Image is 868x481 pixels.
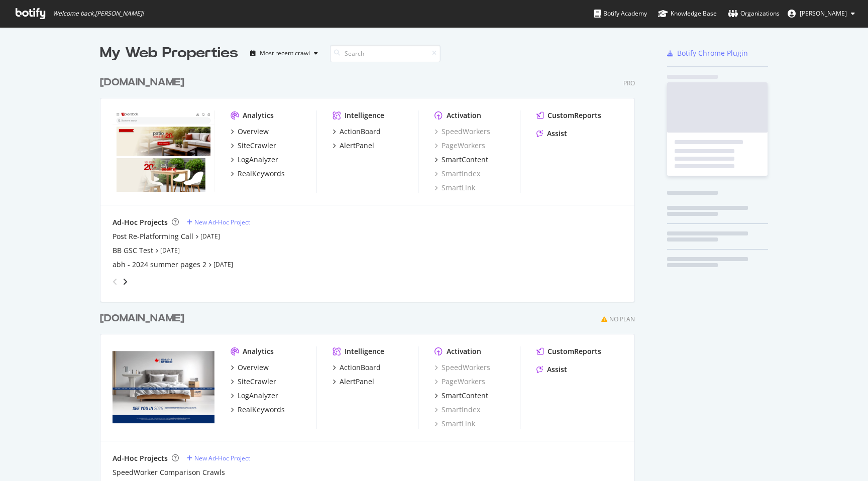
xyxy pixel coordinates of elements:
a: RealKeywords [231,405,285,415]
input: Search [330,45,441,62]
a: Post Re-Platforming Call [113,231,193,242]
a: BB GSC Test [113,246,153,256]
div: Organizations [728,9,780,19]
span: Welcome back, [PERSON_NAME] ! [53,10,144,18]
a: SmartLink [435,419,475,429]
div: Most recent crawl [260,50,310,56]
div: Assist [547,129,567,139]
img: overstock.ca [113,346,214,428]
div: RealKeywords [238,405,285,415]
div: Overview [238,127,269,137]
div: AlertPanel [340,377,374,387]
a: Overview [231,127,269,137]
div: My Web Properties [100,43,238,63]
a: PageWorkers [435,141,485,151]
a: LogAnalyzer [231,155,278,165]
div: AlertPanel [340,141,374,151]
a: CustomReports [536,346,601,356]
a: SpeedWorkers [435,363,490,373]
a: SmartLink [435,183,475,193]
a: CustomReports [536,110,601,121]
div: Analytics [243,346,274,356]
div: New Ad-Hoc Project [194,454,250,462]
a: Overview [231,363,269,373]
div: CustomReports [548,346,601,356]
a: Botify Chrome Plugin [667,48,748,58]
div: Intelligence [345,110,384,121]
div: Ad-Hoc Projects [113,217,168,227]
span: James McMahon [800,9,847,18]
div: RealKeywords [238,169,285,179]
button: [PERSON_NAME] [780,6,863,22]
div: Assist [547,365,567,375]
a: SpeedWorker Comparison Crawls [113,467,225,477]
a: SiteCrawler [231,141,276,151]
div: SiteCrawler [238,377,276,387]
div: angle-left [108,274,122,290]
div: Pro [623,79,635,87]
a: [DOMAIN_NAME] [100,75,188,90]
a: SiteCrawler [231,377,276,387]
img: overstocksecondary.com [113,110,214,192]
div: New Ad-Hoc Project [194,218,250,226]
a: AlertPanel [333,141,374,151]
a: SpeedWorkers [435,127,490,137]
div: [DOMAIN_NAME] [100,311,184,326]
div: Botify Academy [594,9,647,19]
div: Intelligence [345,346,384,356]
div: SmartContent [442,155,488,165]
a: ActionBoard [333,363,381,373]
div: ActionBoard [340,127,381,137]
a: [DOMAIN_NAME] [100,311,188,326]
a: SmartIndex [435,169,480,179]
div: SiteCrawler [238,141,276,151]
a: SmartContent [435,391,488,401]
div: Activation [447,346,481,356]
div: ActionBoard [340,363,381,373]
div: angle-right [122,277,129,287]
button: Most recent crawl [246,45,322,61]
div: LogAnalyzer [238,391,278,401]
a: [DATE] [200,232,220,240]
div: CustomReports [548,110,601,121]
div: Ad-Hoc Projects [113,453,168,463]
a: AlertPanel [333,377,374,387]
a: abh - 2024 summer pages 2 [113,260,206,270]
div: Botify Chrome Plugin [677,48,748,58]
div: Overview [238,363,269,373]
a: SmartContent [435,155,488,165]
a: LogAnalyzer [231,391,278,401]
div: Analytics [243,110,274,121]
div: SmartContent [442,391,488,401]
a: PageWorkers [435,377,485,387]
a: [DATE] [160,246,180,255]
a: ActionBoard [333,127,381,137]
div: [DOMAIN_NAME] [100,75,184,90]
div: No Plan [609,315,635,323]
a: New Ad-Hoc Project [187,454,250,462]
a: SmartIndex [435,405,480,415]
div: Activation [447,110,481,121]
a: New Ad-Hoc Project [187,218,250,226]
a: Assist [536,129,567,139]
a: RealKeywords [231,169,285,179]
div: LogAnalyzer [238,155,278,165]
a: [DATE] [213,260,233,269]
div: Knowledge Base [658,9,717,19]
a: Assist [536,365,567,375]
